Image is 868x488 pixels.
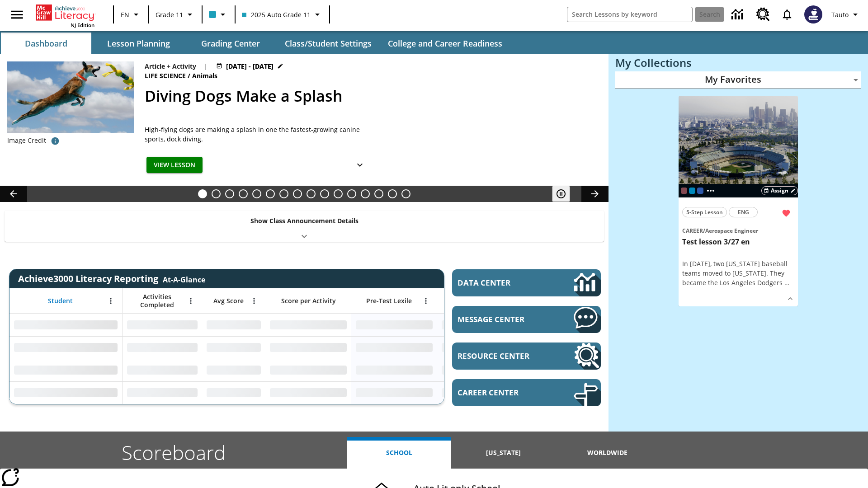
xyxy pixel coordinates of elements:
p: Article + Activity [145,61,196,71]
div: Home [36,3,94,28]
button: Dashboard [1,33,91,54]
button: College and Career Readiness [381,33,509,54]
span: … [784,278,789,287]
button: Lesson Planning [93,33,184,54]
button: Remove from Favorites [778,205,794,221]
span: EN [121,10,129,19]
button: Assign Choose Dates [761,186,798,195]
div: No Data, [123,381,202,404]
a: Resource Center, Will open in new tab [452,343,601,370]
button: Slide 6 Solar Power to the People [266,189,275,198]
input: search field [567,7,692,22]
button: Slide 4 Cars of the Future? [239,189,248,198]
span: Data Center [458,277,543,288]
div: At-A-Glance [163,273,205,285]
a: Notifications [775,3,799,26]
button: Slide 8 Fashion Forward in Ancient Rome [293,189,302,198]
button: Open Menu [247,294,261,308]
button: View Lesson [146,157,203,174]
button: Lesson carousel, Next [581,186,609,202]
div: High-flying dogs are making a splash in one the fastest-growing canine sports, dock diving. [145,125,371,144]
div: In [DATE], two [US_STATE] baseball teams moved to [US_STATE]. They became the Los Angeles Dodgers [682,259,794,287]
button: Slide 13 Between Two Worlds [361,189,370,198]
span: Avg Score [213,297,244,305]
button: Slide 1 Diving Dogs Make a Splash [198,189,207,198]
button: Grading Center [185,33,276,54]
span: Career Center [458,387,547,398]
button: Grade: Grade 11, Select a grade [152,6,199,23]
span: [DATE] - [DATE] [226,61,274,71]
button: Slide 9 The Invasion of the Free CD [307,189,316,198]
div: No Data, [437,336,523,359]
button: 5-Step Lesson [682,207,727,217]
button: Slide 14 Hooray for Constitution Day! [374,189,383,198]
span: Message Center [458,314,547,324]
div: 205 Auto Grade 11 [689,188,695,194]
button: Show Details [351,157,369,174]
div: No Data, [202,336,265,359]
a: Message Center [452,306,601,333]
button: Worldwide [556,437,660,469]
span: / [188,71,190,80]
button: Slide 7 Attack of the Terrifying Tomatoes [279,189,288,198]
div: No Data, [437,314,523,336]
button: School [347,437,451,469]
button: Slide 15 Point of View [388,189,397,198]
button: Open Menu [184,294,198,308]
span: Topic: Career/Aerospace Engineer [682,225,794,235]
div: No Data, [123,336,202,359]
button: Language: EN, Select a language [117,6,146,23]
button: Slide 11 Pre-release lesson [334,189,343,198]
div: No Data, [202,314,265,336]
a: Resource Center, Will open in new tab [751,2,775,27]
span: Life Science [145,71,188,81]
div: No Data, [202,381,265,404]
a: Home [36,4,94,22]
p: Show Class Announcement Details [250,216,359,225]
button: Open Menu [104,294,118,308]
button: Slide 3 Dirty Jobs Kids Had To Do [225,189,234,198]
span: Achieve3000 Literacy Reporting [18,272,205,285]
button: Open side menu [4,1,30,28]
a: Data Center [726,2,751,27]
span: 5-Step Lesson [686,207,723,217]
button: Slide 2 Do You Want Fries With That? [212,189,221,198]
span: Animals [192,71,219,81]
button: Select a new avatar [799,3,828,26]
span: Activities Completed [127,293,187,309]
span: NJ Edition [71,22,94,28]
span: Score per Activity [281,297,336,305]
button: Slide 10 Mixed Practice: Citing Evidence [320,189,329,198]
span: Tauto [831,10,849,19]
span: / [703,227,705,235]
span: Assign [771,187,788,195]
button: Slide 12 Career Lesson [347,189,356,198]
button: Class color is light blue. Change class color [205,6,232,23]
div: Show Class Announcement Details [5,211,604,242]
span: Aerospace Engineer [705,227,758,235]
button: Show Details [783,292,797,305]
h3: My Collections [615,56,861,69]
button: [US_STATE] [451,437,555,469]
button: ENG [729,207,758,217]
div: OL 2025 Auto Grade 7 [697,188,703,194]
button: Class/Student Settings [278,33,379,54]
span: Resource Center [458,351,547,361]
div: No Data, [437,381,523,404]
div: My Favorites [615,71,861,89]
h3: Test lesson 3/27 en [682,237,794,247]
a: Data Center [452,269,601,296]
span: Pre-Test Lexile [366,297,412,305]
span: Student [48,297,73,305]
button: Open Menu [419,294,433,308]
p: Image Credit [7,136,46,145]
h2: Diving Dogs Make a Splash [145,84,598,108]
span: Career [682,227,703,235]
button: Slide 16 The Constitution's Balancing Act [401,189,410,198]
button: Class: 2025 Auto Grade 11, Select your class [238,6,326,23]
div: OL 2025 Auto Grade 12 [681,188,687,194]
